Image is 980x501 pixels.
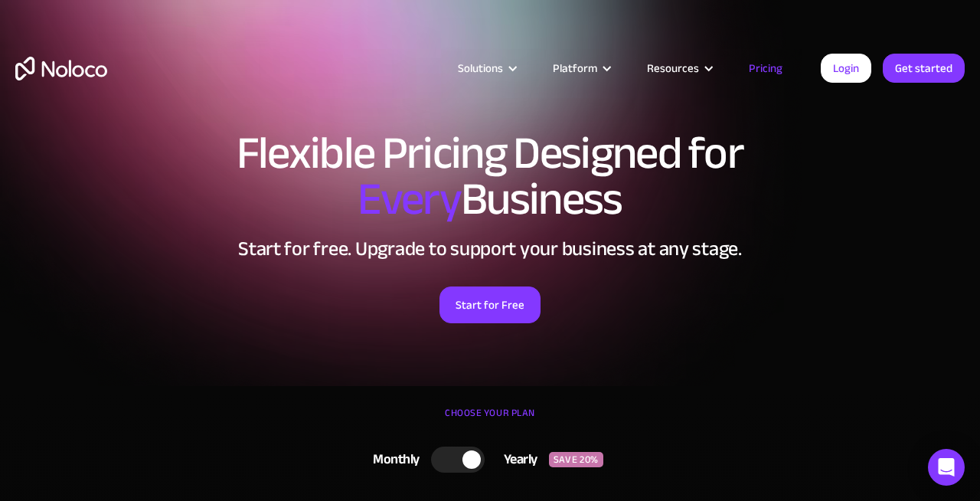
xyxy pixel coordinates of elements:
[553,58,597,78] div: Platform
[549,452,603,467] div: SAVE 20%
[928,449,965,486] div: Open Intercom Messenger
[439,287,541,323] a: Start for Free
[15,130,965,222] h1: Flexible Pricing Designed for Business
[821,54,871,83] a: Login
[15,57,107,80] a: home
[534,58,628,78] div: Platform
[358,156,461,242] span: Every
[883,54,965,83] a: Get started
[647,58,699,78] div: Resources
[458,58,503,78] div: Solutions
[15,401,965,440] div: CHOOSE YOUR PLAN
[628,58,730,78] div: Resources
[439,58,534,78] div: Solutions
[730,58,802,78] a: Pricing
[485,448,549,471] div: Yearly
[15,237,965,260] h2: Start for free. Upgrade to support your business at any stage.
[354,448,431,471] div: Monthly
